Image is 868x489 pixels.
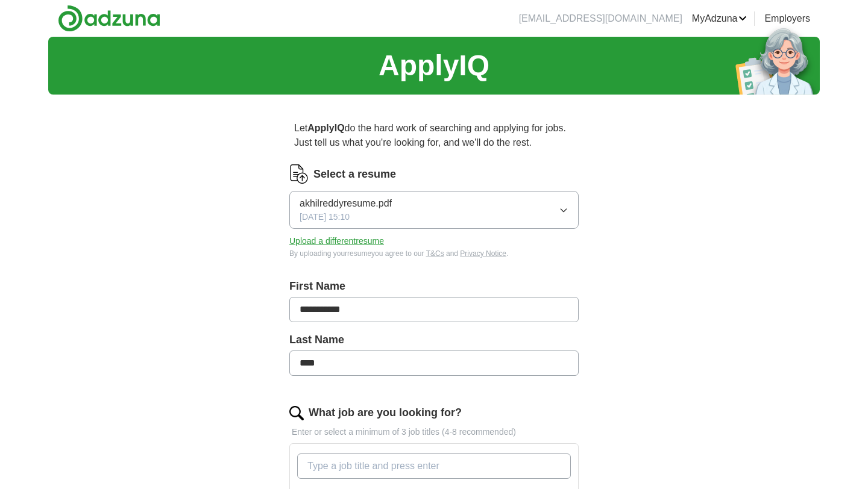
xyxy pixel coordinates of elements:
[692,11,747,26] a: MyAdzuna
[307,123,344,133] strong: ApplyIQ
[289,191,579,229] button: akhilreddyresume.pdf[DATE] 15:10
[313,166,396,182] label: Select a resume
[289,406,304,420] img: search.png
[309,405,462,421] label: What job are you looking for?
[58,5,160,32] img: Adzuna logo
[289,235,384,248] button: Upload a differentresume
[764,11,810,26] a: Employers
[300,211,350,223] span: [DATE] 15:10
[300,196,392,211] span: akhilreddyresume.pdf
[426,249,444,258] a: T&Cs
[289,278,579,294] label: First Name
[289,164,309,184] img: CV Icon
[460,249,506,258] a: Privacy Notice
[289,426,579,438] p: Enter or select a minimum of 3 job titles (4-8 recommended)
[289,116,579,155] p: Let do the hard work of searching and applying for jobs. Just tell us what you're looking for, an...
[297,453,571,479] input: Type a job title and press enter
[379,44,489,87] h1: ApplyIQ
[289,332,579,348] label: Last Name
[289,248,579,259] div: By uploading your resume you agree to our and .
[519,11,682,26] li: [EMAIL_ADDRESS][DOMAIN_NAME]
